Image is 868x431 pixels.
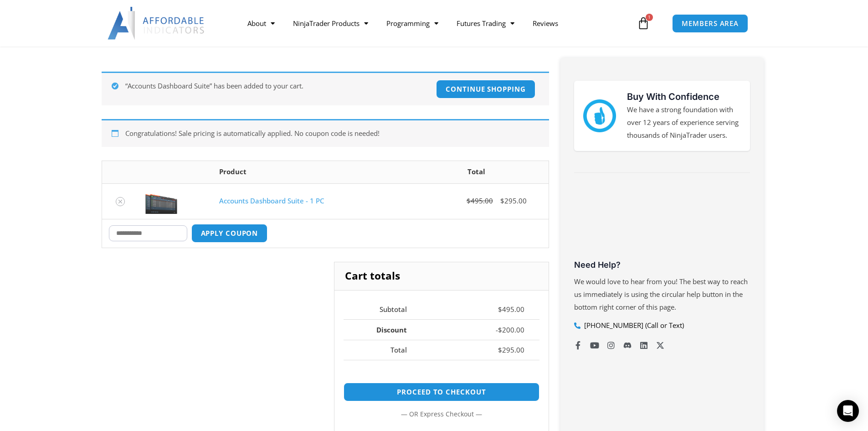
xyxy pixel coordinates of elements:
[436,80,535,99] a: Continue shopping
[623,10,663,36] a: 1
[524,13,567,34] a: Reviews
[500,196,504,205] span: $
[574,260,750,270] h3: Need Help?
[498,345,502,354] span: $
[498,325,524,334] bdi: 200.00
[498,345,524,354] bdi: 295.00
[498,305,502,314] span: $
[344,340,422,360] th: Total
[238,13,284,34] a: About
[467,196,471,205] span: $
[212,161,404,183] th: Product
[344,408,539,420] p: — or —
[498,325,502,334] span: $
[583,99,616,132] img: mark thumbs good 43913 | Affordable Indicators – NinjaTrader
[344,319,422,340] th: Discount
[344,300,422,320] th: Subtotal
[145,188,177,214] img: Screenshot 2024-08-26 155710eeeee | Affordable Indicators – NinjaTrader
[574,189,750,257] iframe: Customer reviews powered by Trustpilot
[496,325,498,334] span: -
[500,196,527,205] bdi: 295.00
[219,196,324,205] a: Accounts Dashboard Suite - 1 PC
[574,277,748,312] span: We would love to hear from you! The best way to reach us immediately is using the circular help b...
[344,370,539,379] iframe: PayPal Message 1
[108,7,205,40] img: LogoAI | Affordable Indicators – NinjaTrader
[334,262,548,291] h2: Cart totals
[102,72,549,105] div: “Accounts Dashboard Suite” has been added to your cart.
[405,161,549,183] th: Total
[627,90,741,104] h3: Buy With Confidence
[116,197,125,206] a: Remove Accounts Dashboard Suite - 1 PC from cart
[447,13,524,34] a: Futures Trading
[582,319,684,332] span: [PHONE_NUMBER] (Call or Text)
[377,13,447,34] a: Programming
[102,119,549,147] div: Congratulations! Sale pricing is automatically applied. No coupon code is needed!
[238,13,635,34] nav: Menu
[682,20,739,27] span: MEMBERS AREA
[498,305,524,314] bdi: 495.00
[672,14,748,33] a: MEMBERS AREA
[467,196,493,205] bdi: 495.00
[837,400,859,422] div: Open Intercom Messenger
[646,14,653,21] span: 1
[627,104,741,142] p: We have a strong foundation with over 12 years of experience serving thousands of NinjaTrader users.
[284,13,377,34] a: NinjaTrader Products
[191,224,268,243] button: Apply coupon
[344,383,539,401] a: Proceed to checkout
